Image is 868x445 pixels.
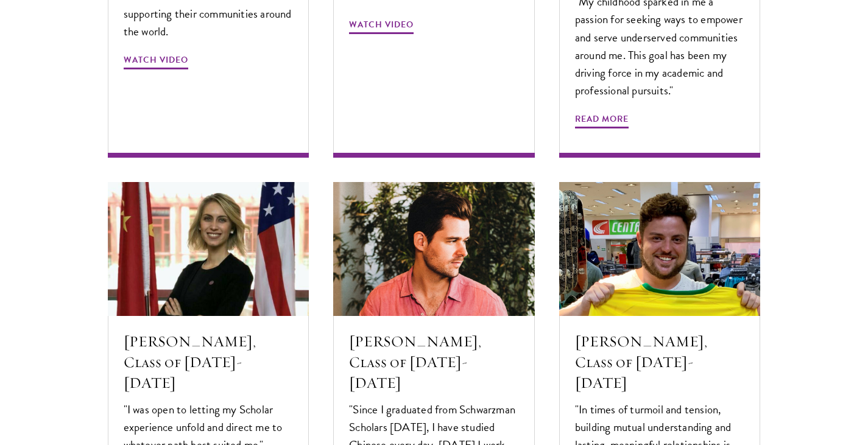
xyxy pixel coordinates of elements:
span: Watch Video [124,52,188,71]
h5: [PERSON_NAME], Class of [DATE]-[DATE] [575,331,745,393]
h5: [PERSON_NAME], Class of [DATE]-[DATE] [349,331,519,393]
span: Read More [575,111,629,130]
span: Watch Video [349,17,414,36]
h5: [PERSON_NAME], Class of [DATE]-[DATE] [124,331,294,393]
